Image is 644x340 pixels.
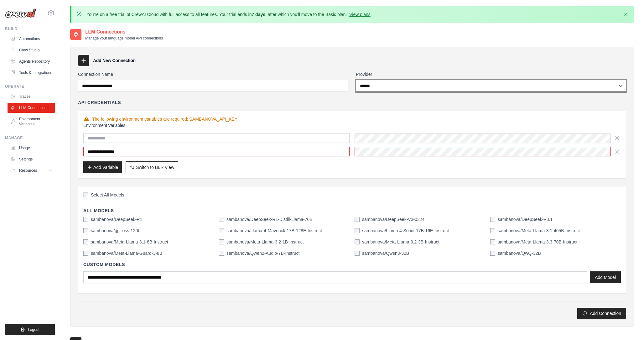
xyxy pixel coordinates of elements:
label: Provider [356,71,626,77]
a: Traces [8,92,55,102]
input: sambanova/Meta-Llama-3.2-1B-Instruct [219,239,224,244]
input: sambanova/Qwen2-Audio-7B-Instruct [219,251,224,256]
button: Add Variable [83,161,122,173]
h3: Environment Variables [83,122,621,128]
label: sambanova/Meta-Llama-3.1-8B-Instruct [91,239,168,245]
a: Settings [8,154,55,164]
label: sambanova/Meta-Llama-3.3-70B-Instruct [498,239,577,245]
input: sambanova/DeepSeek-R1 [83,217,88,222]
input: sambanova/gpt-oss-120b [83,228,88,233]
label: sambanova/Llama-4-Maverick-17B-128E-Instruct [226,228,322,234]
button: Switch to Bulk View [126,161,178,173]
a: Tools & Integrations [8,68,55,78]
label: Connection Name [78,71,348,77]
input: sambanova/Meta-Llama-3.1-405B-Instruct [490,228,495,233]
label: sambanova/Qwen3-32B [362,250,409,256]
span: Logout [28,327,39,332]
input: sambanova/Qwen3-32B [355,251,360,256]
button: Resources [8,165,55,175]
input: Select All Models [83,192,88,197]
label: sambanova/Meta-Llama-3.1-405B-Instruct [498,228,580,234]
input: sambanova/Llama-4-Scout-17B-16E-Instruct [355,228,360,233]
input: sambanova/Llama-4-Maverick-17B-128E-Instruct [219,228,224,233]
label: sambanova/gpt-oss-120b [91,228,140,234]
label: sambanova/Llama-4-Scout-17B-16E-Instruct [362,228,449,234]
label: sambanova/Qwen2-Audio-7B-Instruct [226,250,299,256]
a: Crew Studio [8,45,55,55]
input: sambanova/Meta-Llama-3.1-8B-Instruct [83,239,88,244]
input: sambanova/DeepSeek-V3-0324 [355,217,360,222]
img: Logo [5,8,36,18]
div: The following environment variables are required: SAMBANOVA_API_KEY [83,116,621,122]
button: Add Connection [577,308,626,319]
p: Manage your language model API connections [85,36,163,41]
h4: All Models [83,207,621,214]
label: sambanova/DeepSeek-V3.1 [498,216,553,222]
h2: LLM Connections [85,28,163,36]
input: sambanova/DeepSeek-V3.1 [490,217,495,222]
button: Add Model [590,271,621,283]
h3: Add New Connection [93,57,136,64]
label: sambanova/Meta-Llama-Guard-3-8B [91,250,162,256]
input: sambanova/Meta-Llama-3.3-70B-Instruct [490,239,495,244]
div: Operate [5,84,55,89]
span: Select All Models [91,192,124,198]
div: Manage [5,135,55,140]
a: View plans [349,12,370,17]
label: sambanova/DeepSeek-R1 [91,216,142,222]
input: sambanova/Meta-Llama-Guard-3-8B [83,251,88,256]
strong: 7 days [252,12,265,17]
a: Environment Variables [8,114,55,129]
input: sambanova/DeepSeek-R1-Distill-Llama-70B [219,217,224,222]
label: sambanova/Meta-Llama-3.2-3B-Instruct [362,239,439,245]
p: You're on a free trial of CrewAI Cloud with full access to all features. Your trial ends in , aft... [86,11,372,18]
button: Logout [5,324,55,335]
h4: API Credentials [78,99,121,106]
label: sambanova/DeepSeek-R1-Distill-Llama-70B [226,216,313,222]
span: Switch to Bulk View [136,164,174,170]
a: Usage [8,143,55,153]
a: Agents Repository [8,56,55,66]
label: sambanova/QwQ-32B [498,250,541,256]
label: sambanova/Meta-Llama-3.2-1B-Instruct [226,239,304,245]
h4: Custom Models [83,261,621,268]
input: sambanova/QwQ-32B [490,251,495,256]
div: Build [5,26,55,31]
span: Resources [19,168,37,173]
label: sambanova/DeepSeek-V3-0324 [362,216,424,222]
input: sambanova/Meta-Llama-3.2-3B-Instruct [355,239,360,244]
a: LLM Connections [8,103,55,113]
a: Automations [8,34,55,44]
